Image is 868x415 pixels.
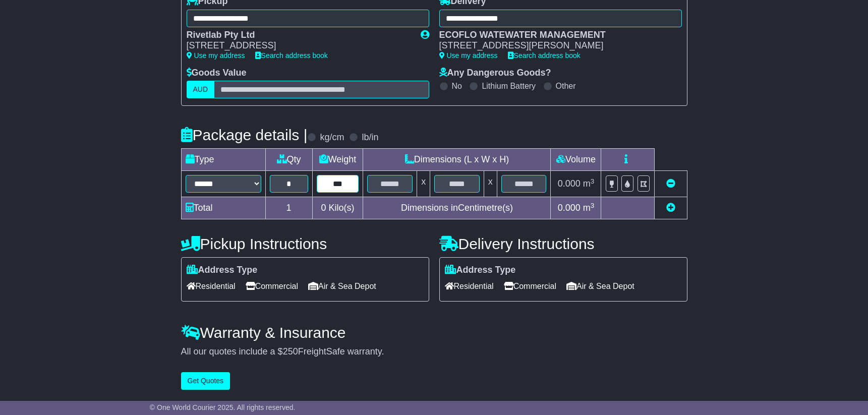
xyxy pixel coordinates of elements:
button: Get Quotes [181,372,230,390]
a: Use my address [187,51,245,60]
td: Volume [551,149,601,171]
h4: Delivery Instructions [439,235,687,252]
h4: Pickup Instructions [181,235,429,252]
a: Search address book [508,51,581,60]
label: Lithium Battery [482,81,536,91]
span: © One World Courier 2025. All rights reserved. [150,403,296,411]
h4: Warranty & Insurance [181,324,687,341]
td: Dimensions in Centimetre(s) [363,197,551,219]
td: x [417,171,430,197]
td: Kilo(s) [312,197,363,219]
span: Air & Sea Depot [566,278,634,294]
td: x [484,171,497,197]
span: 0.000 [558,179,581,189]
span: Air & Sea Depot [308,278,376,294]
div: [STREET_ADDRESS][PERSON_NAME] [439,40,672,51]
span: Residential [187,278,236,294]
span: m [583,179,595,189]
td: Qty [265,149,312,171]
label: Address Type [187,265,258,276]
td: Type [181,149,265,171]
label: Goods Value [187,68,247,79]
sup: 3 [591,177,595,185]
label: kg/cm [320,132,344,143]
td: Weight [312,149,363,171]
div: Rivetlab Pty Ltd [187,30,411,41]
a: Use my address [439,51,498,60]
label: AUD [187,81,215,98]
div: [STREET_ADDRESS] [187,40,411,51]
div: All our quotes include a $ FreightSafe warranty. [181,346,687,358]
a: Add new item [666,203,675,213]
label: No [452,81,462,91]
label: Other [556,81,576,91]
span: Residential [445,278,494,294]
td: Dimensions (L x W x H) [363,149,551,171]
td: 1 [265,197,312,219]
sup: 3 [591,202,595,209]
span: 0 [321,203,326,213]
span: Commercial [246,278,298,294]
h4: Package details | [181,127,308,143]
span: 0.000 [558,203,581,213]
a: Remove this item [666,179,675,189]
label: Any Dangerous Goods? [439,68,551,79]
span: 250 [283,346,298,357]
div: ECOFLO WATEWATER MANAGEMENT [439,30,672,41]
label: lb/in [362,132,378,143]
label: Address Type [445,265,516,276]
span: Commercial [504,278,556,294]
span: m [583,203,595,213]
td: Total [181,197,265,219]
a: Search address book [255,51,328,60]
